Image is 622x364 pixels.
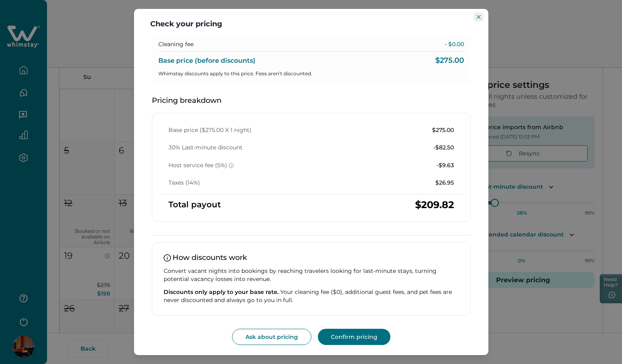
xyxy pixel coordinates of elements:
[158,57,256,65] p: Base price (before discounts)
[168,201,221,209] p: Total payout
[437,162,454,170] p: -$9.63
[432,126,454,134] p: $275.00
[164,288,279,296] span: Discounts only apply to your base rate.
[435,179,454,187] p: $26.95
[474,12,484,22] button: Close
[164,288,459,304] p: Your cleaning fee ($0), additional guest fees, and pet fees are never discounted and always go to...
[168,144,243,152] p: 30% Last-minute discount
[168,162,234,170] p: Host service fee (5%)
[164,254,459,262] p: How discounts work
[164,267,459,283] p: Convert vacant nights into bookings by reaching travelers looking for last-minute stays, turning ...
[158,40,194,49] p: Cleaning fee
[318,329,390,345] button: Confirm pricing
[134,9,488,36] header: Check your pricing
[158,70,464,78] p: Whimstay discounts apply to this price. Fees aren’t discounted.
[232,329,311,345] button: Ask about pricing
[152,97,471,105] p: Pricing breakdown
[435,57,464,65] p: $275.00
[433,144,454,152] p: -$82.50
[415,201,454,209] p: $209.82
[445,40,464,49] p: - $0.00
[168,126,251,134] p: Base price ($275.00 X 1 night)
[168,179,200,187] p: Taxes (14%)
